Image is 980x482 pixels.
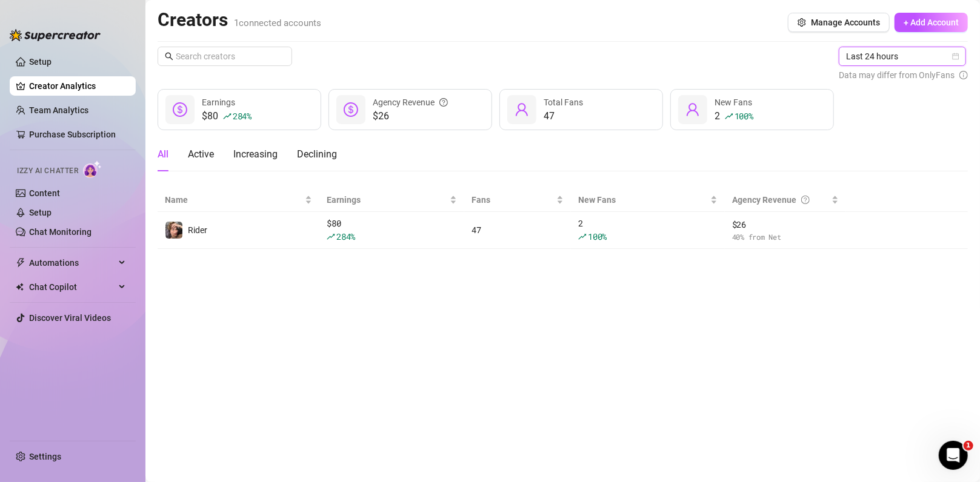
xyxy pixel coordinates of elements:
[544,97,583,107] span: Total Fans
[165,222,182,239] img: Rider
[233,147,278,162] div: Increasing
[801,193,810,206] span: question-circle
[373,96,448,109] div: Agency Revenue
[29,188,60,198] a: Content
[10,29,101,41] img: logo-BBDzfeDw.svg
[846,47,959,65] span: Last 24 hours
[188,225,207,235] span: Rider
[725,112,733,120] span: rise
[29,313,111,323] a: Discover Viral Videos
[798,18,806,27] span: setting
[165,193,302,206] span: Name
[29,57,52,67] a: Setup
[571,188,725,212] th: New Fans
[16,258,25,268] span: thunderbolt
[327,233,335,241] span: rise
[29,452,61,461] a: Settings
[29,253,115,272] span: Automations
[173,102,187,117] span: dollar-circle
[165,52,173,61] span: search
[16,283,24,291] img: Chat Copilot
[344,102,358,117] span: dollar-circle
[158,188,319,212] th: Name
[472,223,564,237] div: 47
[515,102,529,117] span: user
[234,18,321,28] span: 1 connected accounts
[29,105,88,115] a: Team Analytics
[895,13,968,32] button: + Add Account
[439,96,448,109] span: question-circle
[188,147,214,162] div: Active
[732,218,839,231] span: $ 26
[732,231,839,243] span: 40 % from Net
[715,109,753,124] div: 2
[839,68,955,82] span: Data may differ from OnlyFans
[29,130,116,139] a: Purchase Subscription
[715,97,752,107] span: New Fans
[233,110,252,122] span: 284 %
[472,193,554,206] span: Fans
[327,193,447,206] span: Earnings
[939,441,968,470] iframe: Intercom live chat
[202,109,252,124] div: $80
[735,110,753,122] span: 100 %
[29,208,52,217] a: Setup
[202,97,235,107] span: Earnings
[83,160,102,178] img: AI Chatter
[29,227,92,237] a: Chat Monitoring
[732,193,830,206] div: Agency Revenue
[464,188,571,212] th: Fans
[158,8,321,31] h2: Creators
[964,441,973,451] span: 1
[158,147,168,162] div: All
[29,76,126,96] a: Creator Analytics
[578,217,718,243] div: 2
[29,277,115,297] span: Chat Copilot
[904,18,959,27] span: + Add Account
[578,233,587,241] span: rise
[223,112,232,120] span: rise
[17,165,78,177] span: Izzy AI Chatter
[373,109,448,124] span: $26
[685,102,700,117] span: user
[319,188,464,212] th: Earnings
[297,147,337,162] div: Declining
[788,13,890,32] button: Manage Accounts
[176,50,275,63] input: Search creators
[588,231,607,242] span: 100 %
[811,18,880,27] span: Manage Accounts
[578,193,708,206] span: New Fans
[959,68,968,82] span: info-circle
[327,217,457,243] div: $ 80
[952,53,959,60] span: calendar
[544,109,583,124] div: 47
[336,231,355,242] span: 284 %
